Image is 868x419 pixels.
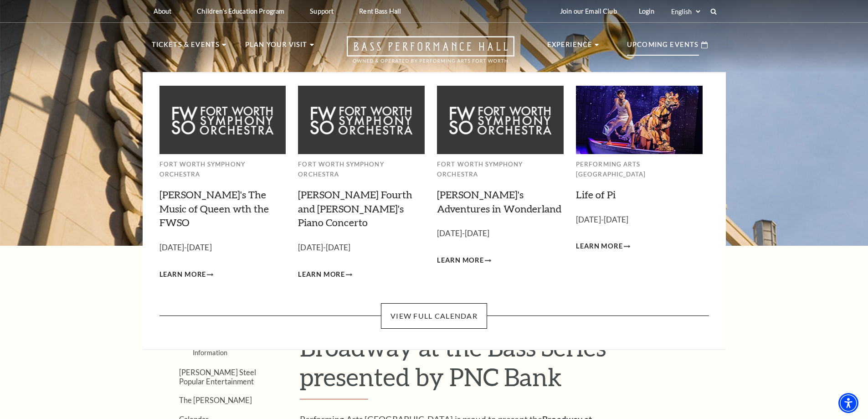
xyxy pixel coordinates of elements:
[576,241,623,252] span: Learn More
[159,159,286,180] p: Fort Worth Symphony Orchestra
[152,39,220,56] p: Tickets & Events
[314,36,547,72] a: Open this option
[298,188,412,229] a: [PERSON_NAME] Fourth and [PERSON_NAME]'s Piano Concerto
[437,255,484,266] span: Learn More
[300,332,717,399] h1: Broadway at the Bass Series presented by PNC Bank
[298,241,425,254] p: [DATE]-[DATE]
[437,86,564,154] img: Fort Worth Symphony Orchestra
[838,393,858,413] div: Accessibility Menu
[310,7,334,15] p: Support
[159,86,286,154] img: Fort Worth Symphony Orchestra
[381,303,487,329] a: View Full Calendar
[547,39,593,56] p: Experience
[159,188,269,229] a: [PERSON_NAME]'s The Music of Queen wth the FWSO
[298,269,345,280] span: Learn More
[154,7,172,15] p: About
[298,159,425,180] p: Fort Worth Symphony Orchestra
[437,255,491,266] a: Learn More Alice's Adventures in Wonderland
[437,188,561,215] a: [PERSON_NAME]'s Adventures in Wonderland
[627,39,699,56] p: Upcoming Events
[179,368,256,385] a: [PERSON_NAME] Steel Popular Entertainment
[576,213,703,227] p: [DATE]-[DATE]
[576,241,630,252] a: Learn More Life of Pi
[298,86,425,154] img: Fort Worth Symphony Orchestra
[669,7,702,16] select: Select:
[245,39,308,56] p: Plan Your Visit
[159,269,206,280] span: Learn More
[576,86,703,154] img: Performing Arts Fort Worth
[298,269,352,280] a: Learn More Brahms Fourth and Grieg's Piano Concerto
[159,241,286,254] p: [DATE]-[DATE]
[159,269,214,280] a: Learn More Windborne's The Music of Queen wth the FWSO
[437,159,564,180] p: Fort Worth Symphony Orchestra
[359,7,401,15] p: Rent Bass Hall
[576,159,703,180] p: Performing Arts [GEOGRAPHIC_DATA]
[437,227,564,240] p: [DATE]-[DATE]
[179,396,252,404] a: The [PERSON_NAME]
[197,7,284,15] p: Children's Education Program
[576,188,616,201] a: Life of Pi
